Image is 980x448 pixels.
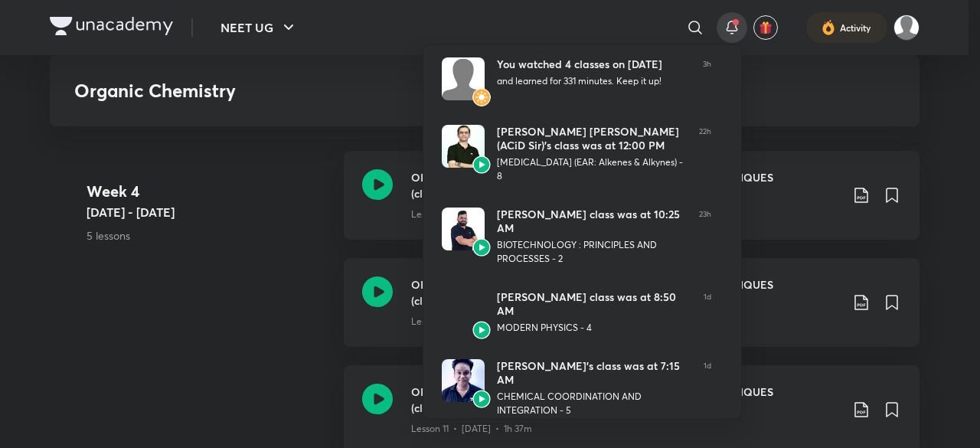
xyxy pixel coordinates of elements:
[497,359,691,387] div: [PERSON_NAME]’s class was at 7:15 AM
[472,88,491,106] img: Avatar
[497,390,691,417] div: CHEMICAL COORDINATION AND INTEGRATION - 5
[423,45,730,113] a: AvatarAvatarYou watched 4 classes on [DATE]and learned for 331 minutes. Keep it up!3h
[497,208,687,235] div: [PERSON_NAME] class was at 10:25 AM
[704,290,711,335] span: 1d
[472,155,491,174] img: Avatar
[497,57,691,71] div: You watched 4 classes on [DATE]
[497,321,691,335] div: MODERN PHYSICS - 4
[497,290,691,318] div: [PERSON_NAME] class was at 8:50 AM
[472,238,491,257] img: Avatar
[497,238,687,266] div: BIOTECHNOLOGY : PRINCIPLES AND PROCESSES - 2
[497,74,691,88] div: and learned for 331 minutes. Keep it up!
[472,390,491,408] img: Avatar
[472,321,491,339] img: Avatar
[423,278,730,347] a: AvatarAvatar[PERSON_NAME] class was at 8:50 AMMODERN PHYSICS - 41d
[442,290,485,333] img: Avatar
[699,208,711,266] span: 23h
[704,359,711,417] span: 1d
[423,347,730,430] a: AvatarAvatar[PERSON_NAME]’s class was at 7:15 AMCHEMICAL COORDINATION AND INTEGRATION - 51d
[703,57,711,100] span: 3h
[442,208,485,250] img: Avatar
[442,57,485,100] img: Avatar
[497,155,687,183] div: [MEDICAL_DATA] (EAR: Alkenes & Alkynes) - 8
[442,125,485,168] img: Avatar
[699,125,711,183] span: 22h
[423,113,730,195] a: AvatarAvatar[PERSON_NAME] [PERSON_NAME] (ACiD Sir)’s class was at 12:00 PM[MEDICAL_DATA] (EAR: Al...
[497,125,687,152] div: [PERSON_NAME] [PERSON_NAME] (ACiD Sir)’s class was at 12:00 PM
[442,359,485,402] img: Avatar
[423,195,730,278] a: AvatarAvatar[PERSON_NAME] class was at 10:25 AMBIOTECHNOLOGY : PRINCIPLES AND PROCESSES - 223h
